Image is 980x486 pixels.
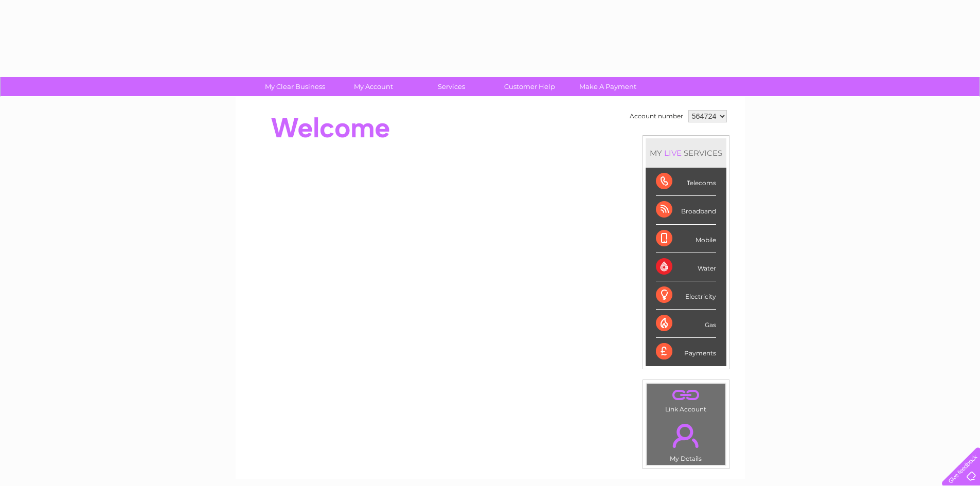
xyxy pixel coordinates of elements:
[646,383,726,416] td: Link Account
[656,225,716,253] div: Mobile
[331,77,416,96] a: My Account
[656,281,716,310] div: Electricity
[627,107,686,125] td: Account number
[646,415,726,465] td: My Details
[662,148,684,158] div: LIVE
[656,253,716,281] div: Water
[656,168,716,196] div: Telecoms
[565,77,650,96] a: Make A Payment
[656,196,716,224] div: Broadband
[253,77,337,96] a: My Clear Business
[649,418,723,454] a: .
[409,77,494,96] a: Services
[646,138,726,168] div: MY SERVICES
[487,77,572,96] a: Customer Help
[656,310,716,338] div: Gas
[649,386,723,404] a: .
[656,338,716,366] div: Payments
